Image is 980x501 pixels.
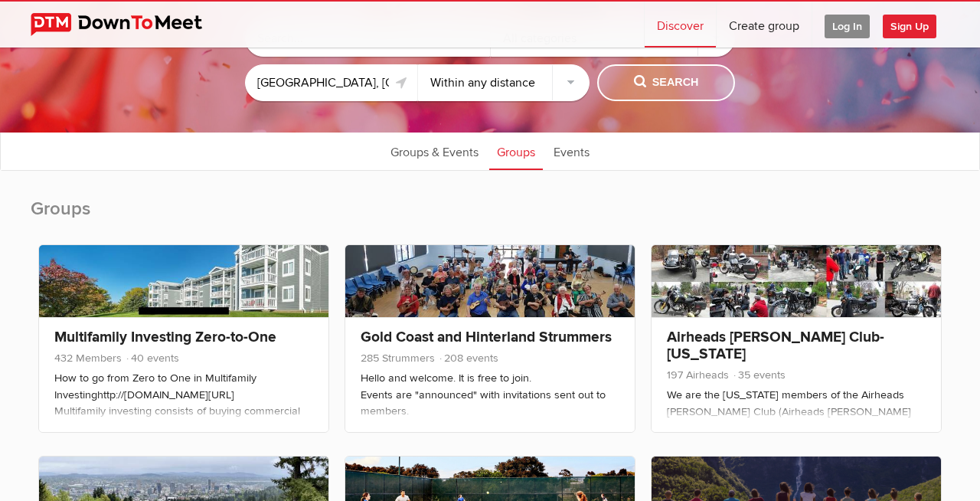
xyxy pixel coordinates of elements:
span: 35 events [732,368,786,381]
span: 208 events [438,352,498,365]
a: Discover [645,2,716,47]
span: 197 Airheads [667,368,729,381]
button: Search [597,64,735,101]
a: Groups [489,132,543,170]
a: Gold Coast and Hinterland Strummers [361,328,612,346]
span: Search [634,74,699,91]
a: Create group [717,2,812,47]
a: Log In [812,2,882,47]
input: Location or ZIP-Code [245,64,417,101]
span: 432 Members [54,352,122,365]
span: 40 events [125,352,179,365]
img: DownToMeet [31,13,226,36]
a: Multifamily Investing Zero-to-One [54,328,276,346]
a: Events [546,132,597,170]
span: Sign Up [883,15,936,38]
a: Sign Up [883,2,949,47]
h2: Groups [31,197,949,237]
a: Groups & Events [383,132,486,170]
span: 285 Strummers [361,352,435,365]
a: Airheads [PERSON_NAME] Club-[US_STATE] [667,328,884,363]
span: Log In [825,15,870,38]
